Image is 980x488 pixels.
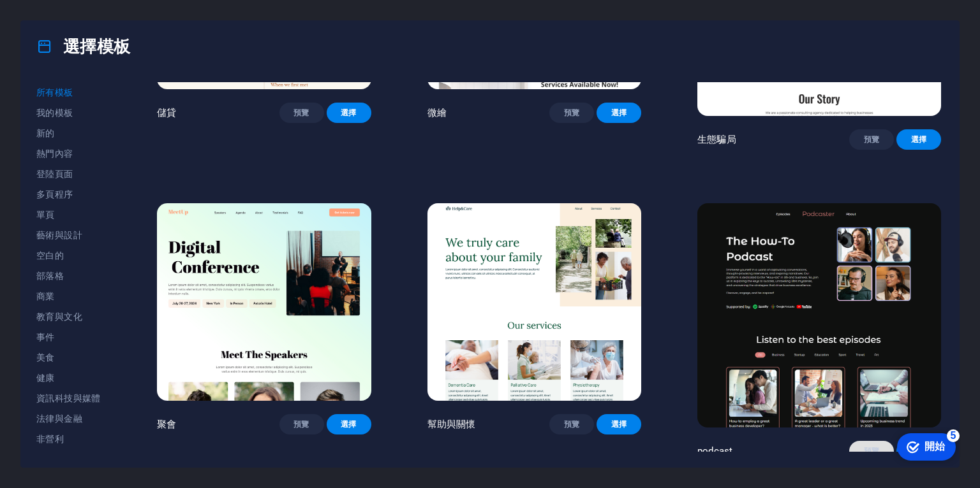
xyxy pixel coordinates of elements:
button: 教育與文化 [36,306,101,327]
font: 選擇模板 [63,37,130,56]
button: 所有模板 [36,82,101,103]
button: 多頁程序 [36,184,101,205]
font: 預覽 [564,108,580,117]
button: 資訊科技與媒體 [36,388,101,408]
img: podcast [697,203,941,427]
button: 單頁 [36,205,101,225]
button: 美食 [36,347,101,368]
font: 非營利 [36,434,64,444]
button: 法律與金融 [36,408,101,429]
font: 開始 [72,13,93,24]
font: 選擇 [611,420,627,429]
button: 預覽 [849,441,894,461]
font: 預覽 [864,135,880,144]
font: 新的 [36,128,55,138]
font: 多頁程序 [36,189,73,199]
font: 幫助與關懷 [427,419,476,430]
button: 新的 [36,123,101,143]
font: 所有模板 [36,87,73,97]
font: 商業 [36,291,55,301]
font: 聚會 [157,419,176,430]
font: 部落格 [36,271,64,281]
font: 預覽 [564,420,580,429]
div: 開始 剩餘 5 件，完成度 0% [45,6,103,33]
button: 表現 [36,449,101,470]
button: 選擇 [597,103,641,123]
font: 預覽 [293,420,309,429]
img: 幫助與關懷 [427,203,642,400]
button: 藝術與設計 [36,225,101,245]
font: 單頁 [36,210,55,220]
button: 事件 [36,327,101,347]
button: 我的模板 [36,103,101,123]
button: 選擇 [327,414,371,434]
font: podcast [697,445,732,457]
button: 預覽 [279,103,324,123]
font: 事件 [36,332,55,342]
button: 預覽 [849,129,894,150]
button: 選擇 [597,414,641,434]
button: 登陸頁面 [36,164,101,184]
font: 熱門內容 [36,148,73,159]
font: 資訊科技與媒體 [36,393,101,403]
font: 選擇 [341,420,357,429]
font: 空白的 [36,250,64,261]
button: 預覽 [549,103,594,123]
font: 教育與文化 [36,312,82,322]
img: 聚會 [157,203,371,400]
font: 儲貸 [157,107,176,118]
button: 預覽 [549,414,594,434]
font: 選擇 [911,135,927,144]
button: 商業 [36,286,101,306]
button: 預覽 [279,414,324,434]
font: 我的模板 [36,108,73,118]
button: 選擇 [896,129,941,150]
font: 美食 [36,352,55,362]
font: 微繪 [427,107,447,118]
button: 熱門內容 [36,143,101,164]
font: 生態騙局 [697,134,736,145]
font: 5 [98,3,104,13]
button: 健康 [36,368,101,388]
font: 法律與金融 [36,413,82,424]
font: 登陸頁面 [36,169,73,179]
font: 選擇 [341,108,357,117]
font: 預覽 [293,108,309,117]
button: 部落格 [36,266,101,286]
button: 非營利 [36,429,101,449]
font: 選擇 [611,108,627,117]
font: 健康 [36,373,55,383]
button: 選擇 [327,103,371,123]
font: 藝術與設計 [36,230,82,240]
button: 空白的 [36,245,101,266]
